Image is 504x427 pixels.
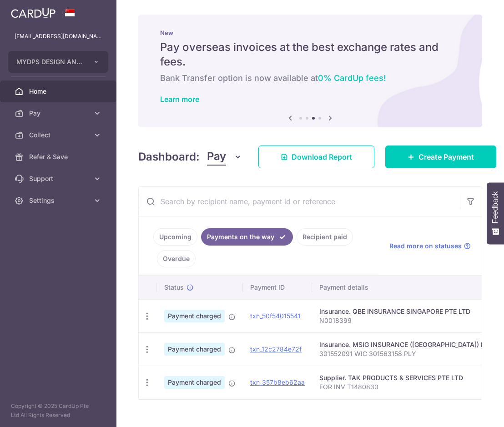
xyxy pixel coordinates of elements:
[487,182,504,244] button: Feedback - Show survey
[164,343,225,356] span: Payment charged
[157,250,196,267] a: Overdue
[15,32,102,41] p: [EMAIL_ADDRESS][DOMAIN_NAME]
[29,196,89,205] span: Settings
[29,152,89,161] span: Refer & Save
[11,7,55,18] img: CardUp
[250,345,302,353] a: txn_12c2784e72f
[418,151,474,162] span: Create Payment
[292,151,352,162] span: Download Report
[491,191,499,223] span: Feedback
[29,174,89,183] span: Support
[446,400,495,422] iframe: Opens a widget where you can find more information
[385,146,496,168] a: Create Payment
[16,57,84,66] span: MYDPS DESIGN AND CONSTRUCTION PTE. LTD.
[164,283,184,292] span: Status
[207,148,242,166] button: Pay
[250,312,301,320] a: txn_50f54015541
[389,241,462,251] span: Read more on statuses
[160,73,460,84] h6: Bank Transfer option is now available at
[207,148,226,166] span: Pay
[201,228,293,246] a: Payments on the way
[160,95,199,104] a: Learn more
[29,87,89,96] span: Home
[250,378,305,386] a: txn_357b8eb62aa
[164,376,225,389] span: Payment charged
[160,29,460,36] p: New
[160,40,460,69] h5: Pay overseas invoices at the best exchange rates and fees.
[138,149,200,165] h4: Dashboard:
[153,228,197,246] a: Upcoming
[138,15,482,127] img: International Invoice Banner
[258,146,374,168] a: Download Report
[389,241,471,251] a: Read more on statuses
[139,187,460,216] input: Search by recipient name, payment id or reference
[243,276,312,299] th: Payment ID
[29,131,89,140] span: Collect
[318,73,386,83] span: 0% CardUp fees!
[164,310,225,322] span: Payment charged
[297,228,353,246] a: Recipient paid
[29,109,89,118] span: Pay
[8,51,108,73] button: MYDPS DESIGN AND CONSTRUCTION PTE. LTD.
